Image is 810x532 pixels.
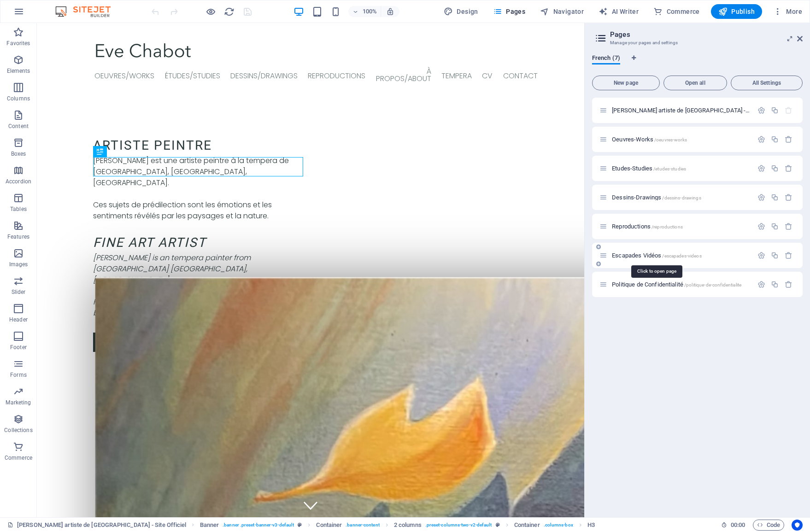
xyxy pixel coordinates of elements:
[9,261,28,268] p: Images
[653,7,700,16] span: Commerce
[612,223,683,230] span: Click to open page
[348,6,381,17] button: 100%
[731,520,745,531] span: 00 00
[652,224,683,229] span: /reproductions
[609,107,753,113] div: [PERSON_NAME] artiste de [GEOGRAPHIC_DATA] - Site Officiel
[493,7,525,16] span: Pages
[610,39,784,47] h3: Manage your pages and settings
[757,106,765,114] div: Settings
[11,150,26,158] p: Boxes
[609,165,753,171] div: Etudes-Studies/etudes-studies
[6,40,30,47] p: Favorites
[654,137,687,142] span: /oeuvres-works
[514,520,540,531] span: Click to select. Double-click to edit
[612,252,702,259] span: Escapades Vidéos
[10,205,27,213] p: Tables
[609,223,753,229] div: Reproductions/reproductions
[771,251,779,259] div: Duplicate
[757,164,765,172] div: Settings
[10,344,27,351] p: Footer
[8,123,29,130] p: Content
[753,520,784,531] button: Code
[362,6,377,17] h6: 100%
[200,520,595,531] nav: breadcrumb
[12,288,26,296] p: Slider
[663,76,727,90] button: Open all
[316,520,342,531] span: Click to select. Double-click to edit
[9,316,28,323] p: Header
[587,520,595,531] span: Click to select. Double-click to edit
[650,4,704,19] button: Commerce
[223,520,294,531] span: . banner .preset-banner-v3-default
[612,165,686,172] span: Click to open page
[735,80,798,86] span: All Settings
[711,4,762,19] button: Publish
[757,520,780,531] span: Code
[596,80,656,86] span: New page
[496,522,500,527] i: This element is a customizable preset
[394,520,422,531] span: Click to select. Double-click to edit
[440,4,482,19] button: Design
[7,233,29,240] p: Features
[757,193,765,201] div: Settings
[610,30,803,39] h2: Pages
[771,281,779,288] div: Duplicate
[7,95,30,102] p: Columns
[612,107,781,114] span: Click to open page
[609,194,753,200] div: Dessins-Drawings/dessins-drawings
[298,522,302,527] i: This element is a customizable preset
[609,281,753,287] div: Politique de Confidentialité/politique-de-confidentialite
[592,76,660,90] button: New page
[386,7,394,16] i: On resize automatically adjust zoom level to fit chosen device.
[757,251,765,259] div: Settings
[223,6,235,17] button: reload
[544,520,573,531] span: . columns-box
[769,4,806,19] button: More
[757,281,765,288] div: Settings
[771,135,779,143] div: Duplicate
[200,520,219,531] span: Click to select. Double-click to edit
[346,520,379,531] span: . banner-content
[592,53,620,65] span: French (7)
[10,371,27,379] p: Forms
[7,520,186,531] a: Click to cancel selection. Double-click to open Pages
[737,521,739,528] span: :
[4,427,32,434] p: Collections
[684,282,741,287] span: /politique-de-confidentialite
[785,106,792,114] div: The startpage cannot be deleted
[609,136,753,142] div: Oeuvres-Works/oeuvres-works
[785,135,792,143] div: Remove
[721,520,745,531] h6: Session time
[536,4,587,19] button: Navigator
[205,6,216,17] button: Click here to leave preview mode and continue editing
[731,76,803,90] button: All Settings
[718,7,755,16] span: Publish
[792,520,803,531] button: Usercentrics
[592,54,803,72] div: Language Tabs
[599,7,639,16] span: AI Writer
[785,193,792,201] div: Remove
[7,67,30,75] p: Elements
[653,166,686,171] span: /etudes-studies
[6,399,31,406] p: Marketing
[773,7,802,16] span: More
[595,4,642,19] button: AI Writer
[771,193,779,201] div: Duplicate
[425,520,492,531] span: . preset-columns-two-v2-default
[771,164,779,172] div: Duplicate
[444,7,478,16] span: Design
[785,222,792,230] div: Remove
[771,106,779,114] div: Duplicate
[489,4,529,19] button: Pages
[609,252,753,258] div: Escapades Vidéos/escapades-videos
[757,222,765,230] div: Settings
[785,281,792,288] div: Remove
[757,135,765,143] div: Settings
[785,251,792,259] div: Remove
[612,136,687,143] span: Click to open page
[5,454,32,462] p: Commerce
[662,253,701,258] span: /escapades-videos
[440,4,482,19] div: Design (Ctrl+Alt+Y)
[540,7,584,16] span: Navigator
[668,80,723,86] span: Open all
